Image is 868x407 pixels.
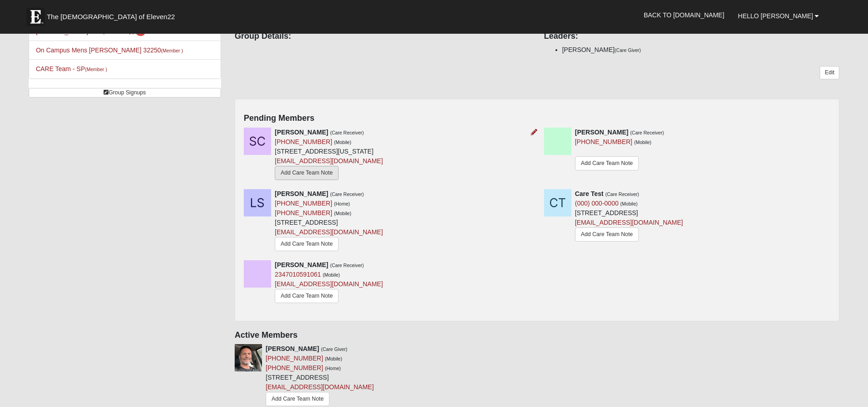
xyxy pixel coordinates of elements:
div: [STREET_ADDRESS] [575,189,683,244]
a: Add Care Team Note [575,227,639,242]
small: (Home) [334,201,350,206]
h4: Active Members [235,330,839,340]
a: [EMAIL_ADDRESS][DOMAIN_NAME] [266,383,374,391]
a: [PHONE_NUMBER] [275,200,332,207]
a: [EMAIL_ADDRESS][DOMAIN_NAME] [275,157,383,165]
div: [STREET_ADDRESS][US_STATE] [275,128,383,182]
span: Hello [PERSON_NAME] [738,12,813,20]
a: Hello [PERSON_NAME] [731,5,826,27]
a: The [DEMOGRAPHIC_DATA] of Eleven22 [22,3,204,26]
a: Add Care Team Note [275,289,339,303]
a: Edit [820,66,839,79]
small: (Mobile) [325,356,342,361]
span: The [DEMOGRAPHIC_DATA] of Eleven22 [47,12,175,21]
div: [STREET_ADDRESS] [275,189,383,253]
small: (Care Receiver) [330,130,364,135]
a: Back to [DOMAIN_NAME] [637,4,731,26]
a: (000) 000-0000 [575,200,619,207]
strong: [PERSON_NAME] [266,345,319,352]
a: [PHONE_NUMBER] [275,138,332,145]
a: Group Signups [29,88,221,98]
small: (Care Receiver) [330,263,364,268]
img: Eleven22 logo [26,8,45,26]
small: (Care Giver) [321,346,347,352]
a: [EMAIL_ADDRESS][DOMAIN_NAME] [275,228,383,236]
h4: Pending Members [244,113,830,124]
a: [PHONE_NUMBER] [266,364,323,371]
a: Add Care Team Note [275,237,339,251]
small: (Home) [325,366,341,371]
a: [EMAIL_ADDRESS][DOMAIN_NAME] [575,219,683,226]
a: Add Care Team Note [575,156,639,170]
small: (Care Receiver) [605,191,639,197]
small: (Mobile) [334,139,351,145]
a: On Campus Mens [PERSON_NAME] 32250(Member ) [36,46,183,54]
a: [PHONE_NUMBER] [275,209,332,216]
small: (Care Receiver) [330,191,364,197]
strong: [PERSON_NAME] [575,129,628,136]
small: (Mobile) [334,211,351,216]
h4: Leaders: [544,31,840,41]
h4: Group Details: [235,31,530,41]
small: (Mobile) [634,139,652,145]
strong: [PERSON_NAME] [275,190,328,197]
small: (Care Receiver) [630,130,664,135]
small: (Mobile) [620,201,637,206]
a: [PHONE_NUMBER] [575,138,632,145]
a: CARE Team - SP(Member ) [36,65,107,72]
li: [PERSON_NAME] [562,45,840,55]
small: (Member ) [161,48,183,53]
small: (Member ) [85,67,107,72]
a: 2347010591061 [275,271,321,278]
strong: [PERSON_NAME] [275,261,328,268]
small: (Mobile) [323,272,340,278]
small: (Care Giver) [615,47,641,53]
a: Add Care Team Note [275,166,339,180]
a: [EMAIL_ADDRESS][DOMAIN_NAME] [275,280,383,288]
strong: [PERSON_NAME] [275,129,328,136]
a: [PHONE_NUMBER] [266,355,323,362]
strong: Care Test [575,190,604,197]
